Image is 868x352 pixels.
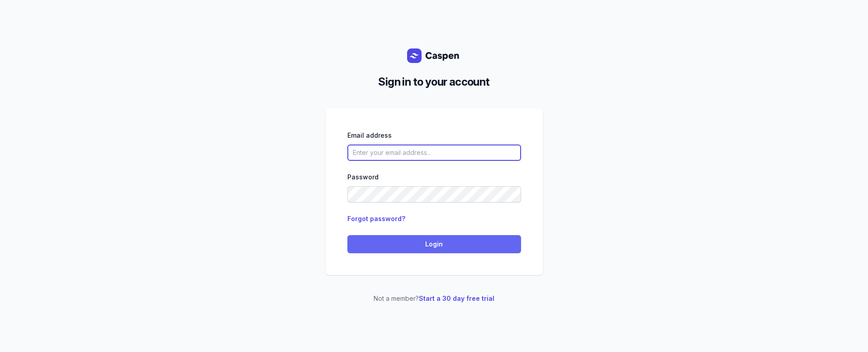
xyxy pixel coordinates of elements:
[326,293,543,304] p: Not a member?
[333,74,536,90] h2: Sign in to your account
[347,130,521,141] div: Email address
[347,215,405,222] a: Forgot password?
[347,235,521,253] button: Login
[347,172,521,183] div: Password
[419,294,494,302] a: Start a 30 day free trial
[347,145,521,161] input: Enter your email address...
[353,239,516,250] span: Login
